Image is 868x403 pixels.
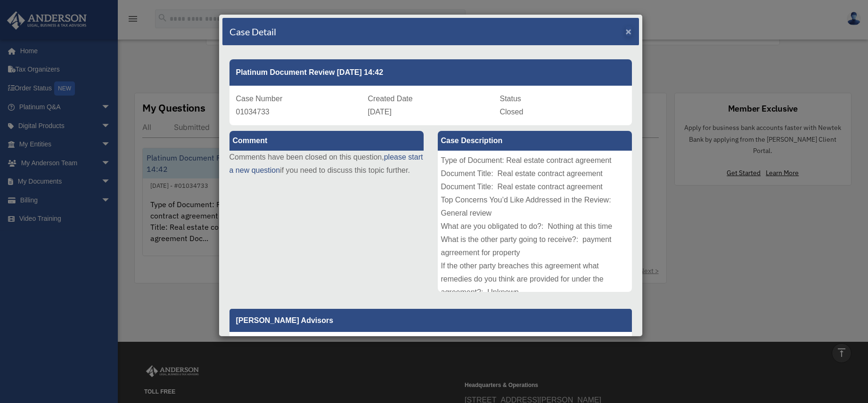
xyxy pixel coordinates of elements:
[368,108,392,116] span: [DATE]
[229,131,424,151] label: Comment
[229,59,632,86] div: Platinum Document Review [DATE] 14:42
[236,95,283,103] span: Case Number
[229,153,423,174] a: please start a new question
[229,151,424,177] p: Comments have been closed on this question, if you need to discuss this topic further.
[438,151,632,292] div: Type of Document: Real estate contract agreement Document Title: Real estate contract agreement D...
[500,108,524,116] span: Closed
[229,309,632,332] p: [PERSON_NAME] Advisors
[626,26,632,37] span: ×
[438,131,632,151] label: Case Description
[236,108,270,116] span: 01034733
[500,95,521,103] span: Status
[368,95,413,103] span: Created Date
[229,25,276,38] h4: Case Detail
[626,26,632,36] button: Close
